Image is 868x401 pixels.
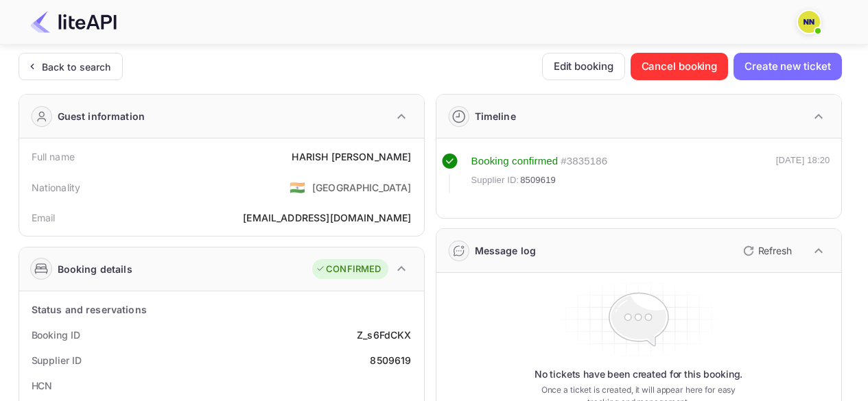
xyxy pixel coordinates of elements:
div: Supplier ID [32,353,82,367]
div: Booking ID [32,328,80,342]
div: Email [32,210,56,225]
div: Status and reservations [32,302,147,317]
div: Back to search [42,60,111,74]
div: Booking details [58,262,132,276]
span: United States [290,175,305,199]
span: Supplier ID: [471,173,519,187]
p: Refresh [758,243,792,258]
span: 8509619 [520,173,556,187]
div: Nationality [32,180,81,195]
div: [DATE] 18:20 [776,154,830,193]
img: LiteAPI Logo [30,11,117,33]
div: HARISH [PERSON_NAME] [292,149,411,164]
button: Create new ticket [734,53,841,80]
button: Cancel booking [631,53,729,80]
button: Edit booking [542,53,625,80]
div: CONFIRMED [316,263,381,276]
div: Guest information [58,109,145,123]
div: Booking confirmed [471,154,559,169]
div: 8509619 [370,353,411,367]
div: # 3835186 [561,154,607,169]
button: Refresh [735,240,797,262]
div: HCN [32,378,53,393]
div: [GEOGRAPHIC_DATA] [312,180,412,195]
img: N/A N/A [798,11,820,33]
div: [EMAIL_ADDRESS][DOMAIN_NAME] [243,210,411,225]
div: Timeline [475,109,516,123]
div: Z_s6FdCKX [357,328,411,342]
div: Message log [475,243,537,258]
p: No tickets have been created for this booking. [535,367,743,381]
div: Full name [32,149,75,164]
